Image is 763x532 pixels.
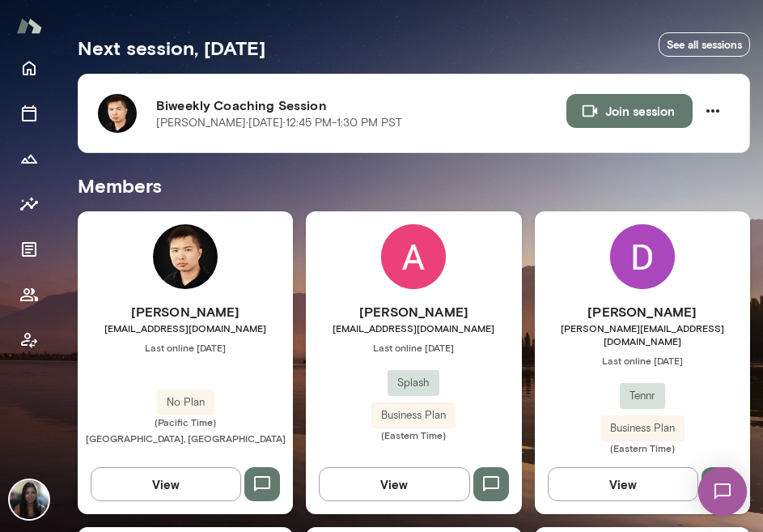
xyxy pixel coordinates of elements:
[535,354,750,367] span: Last online [DATE]
[306,341,521,354] span: Last online [DATE]
[620,388,665,404] span: Tennr
[548,467,698,501] button: View
[13,52,45,84] button: Home
[157,394,214,411] span: No Plan
[13,188,45,220] button: Insights
[600,420,685,436] span: Business Plan
[306,302,521,321] h6: [PERSON_NAME]
[78,341,293,354] span: Last online [DATE]
[16,11,42,41] img: Mento
[91,467,241,501] button: View
[78,35,265,61] h5: Next session, [DATE]
[78,415,293,428] span: (Pacific Time)
[86,432,286,444] span: [GEOGRAPHIC_DATA], [GEOGRAPHIC_DATA]
[13,233,45,266] button: Documents
[78,172,750,198] h5: Members
[371,407,456,423] span: Business Plan
[388,375,439,391] span: Splash
[78,321,293,334] span: [EMAIL_ADDRESS][DOMAIN_NAME]
[13,143,45,175] button: Growth Plan
[319,467,469,501] button: View
[306,428,521,441] span: (Eastern Time)
[535,441,750,454] span: (Eastern Time)
[13,324,45,356] button: Client app
[156,96,566,115] h6: Biweekly Coaching Session
[153,224,218,289] img: Richard Widjaja
[610,224,675,289] img: Daniel Guillen
[535,302,750,321] h6: [PERSON_NAME]
[10,480,49,519] img: Chiao Dyi
[13,279,45,311] button: Members
[535,321,750,347] span: [PERSON_NAME][EMAIL_ADDRESS][DOMAIN_NAME]
[659,32,750,57] a: See all sessions
[78,302,293,321] h6: [PERSON_NAME]
[13,97,45,130] button: Sessions
[566,94,693,128] button: Join session
[381,224,446,289] img: Allen Hulley
[306,321,521,334] span: [EMAIL_ADDRESS][DOMAIN_NAME]
[156,115,402,131] p: [PERSON_NAME] · [DATE] · 12:45 PM-1:30 PM PST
